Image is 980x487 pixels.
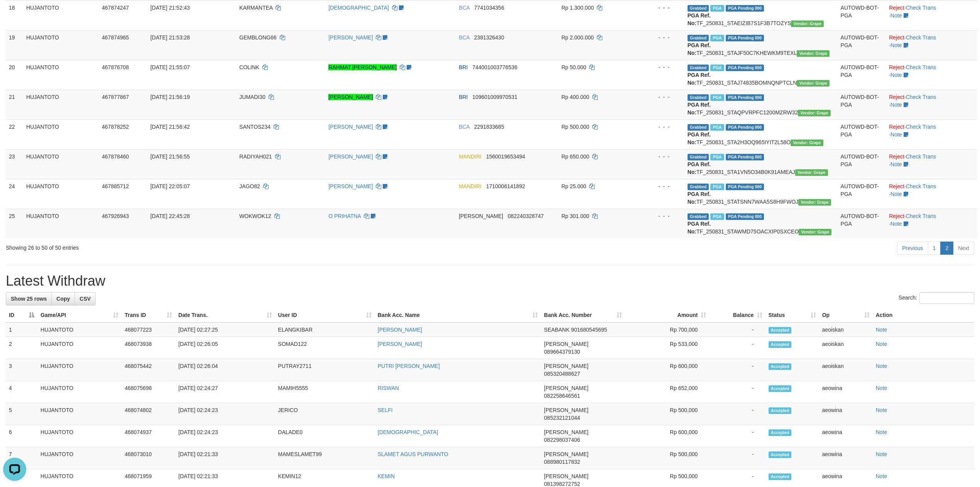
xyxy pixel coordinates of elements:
span: Vendor URL: https://settle31.1velocity.biz [798,199,831,206]
a: Next [953,242,974,255]
td: · · [886,60,977,90]
td: JERICO [275,403,375,425]
span: WOKWOK12 [239,213,271,219]
td: HUJANTOTO [23,90,99,119]
th: Bank Acc. Name: activate to sort column ascending [375,308,541,322]
td: - [709,322,765,337]
a: RAHMAT [PERSON_NAME] [328,64,397,70]
td: 24 [6,179,23,209]
span: [PERSON_NAME] [544,429,588,435]
th: Bank Acc. Number: activate to sort column ascending [541,308,625,322]
td: 19 [6,30,23,60]
b: PGA Ref. No: [688,131,711,145]
span: Accepted [769,341,792,348]
a: Note [890,131,902,138]
td: Rp 652,000 [625,381,709,403]
span: PGA Pending [726,213,764,220]
span: Marked by aeorizki [710,65,724,71]
a: Note [876,473,887,479]
span: BCA [459,34,470,41]
span: Accepted [769,429,792,436]
a: Reject [889,124,904,130]
th: Op: activate to sort column ascending [819,308,873,322]
td: HUJANTOTO [23,209,99,238]
span: [PERSON_NAME] [544,473,588,479]
div: - - - [637,153,681,160]
span: Copy 085320488627 to clipboard [544,371,580,377]
td: TF_250831_STAEIZIB7S1F3B7TOZYS [684,0,838,30]
td: · · [886,149,977,179]
span: 467885712 [102,183,129,189]
span: CSV [79,296,91,302]
a: Copy [51,292,75,305]
span: Copy 744001003776536 to clipboard [472,64,517,70]
a: Check Trans [906,94,936,100]
td: AUTOWD-BOT-PGA [838,30,886,60]
span: Copy 1710006141892 to clipboard [486,183,525,189]
td: AUTOWD-BOT-PGA [838,179,886,209]
span: Rp 301.000 [561,213,589,219]
td: Rp 533,000 [625,337,709,359]
td: 25 [6,209,23,238]
span: MANDIRI [459,153,482,160]
span: 467878460 [102,153,129,160]
span: [PERSON_NAME] [544,451,588,457]
span: KARMANTEA [239,5,272,11]
a: PUTRI [PERSON_NAME] [378,363,440,369]
a: RISWAN [378,385,399,391]
b: PGA Ref. No: [688,161,711,175]
span: Accepted [769,407,792,414]
a: Note [876,363,887,369]
a: Note [890,12,902,19]
a: [PERSON_NAME] [328,183,373,189]
span: Marked by aeoiskan [710,35,724,41]
span: BRI [459,64,468,70]
td: 1 [6,322,37,337]
td: TF_250831_STA1VN5O34B0K91AMEAJ [684,149,838,179]
span: Copy 2291833685 to clipboard [474,124,504,130]
span: Vendor URL: https://settle31.1velocity.biz [795,169,828,176]
td: aeowina [819,425,873,447]
a: Note [876,429,887,435]
a: Note [876,327,887,333]
a: Reject [889,153,904,160]
div: - - - [637,182,681,190]
td: HUJANTOTO [23,60,99,90]
h1: Latest Withdraw [6,273,974,289]
td: 5 [6,403,37,425]
span: MANDIRI [459,183,482,189]
td: HUJANTOTO [23,0,99,30]
td: 22 [6,119,23,149]
span: PGA Pending [726,65,764,71]
th: User ID: activate to sort column ascending [275,308,375,322]
td: TF_250831_STA2H3OQ965IYIT2L58O [684,119,838,149]
th: Trans ID: activate to sort column ascending [122,308,175,322]
th: Game/API: activate to sort column ascending [37,308,122,322]
span: Copy 1560019653494 to clipboard [486,153,525,160]
a: Show 25 rows [6,292,52,305]
span: Copy 2381326430 to clipboard [474,34,504,41]
td: 3 [6,359,37,381]
b: PGA Ref. No: [688,102,711,116]
td: HUJANTOTO [23,179,99,209]
span: 467878252 [102,124,129,130]
span: Vendor URL: https://settle31.1velocity.biz [798,110,831,116]
span: JUMADI30 [239,94,265,100]
span: Copy 082298037406 to clipboard [544,437,580,443]
a: Note [876,451,887,457]
td: - [709,403,765,425]
span: 467874965 [102,34,129,41]
a: Note [876,407,887,413]
td: 6 [6,425,37,447]
span: [PERSON_NAME] [459,213,503,219]
a: SELFI [378,407,393,413]
td: aeoiskan [819,359,873,381]
td: DALADE0 [275,425,375,447]
a: Reject [889,183,904,189]
span: PGA Pending [726,184,764,190]
a: Check Trans [906,64,936,70]
span: Rp 400.000 [561,94,589,100]
td: AUTOWD-BOT-PGA [838,60,886,90]
span: Vendor URL: https://settle31.1velocity.biz [799,229,831,235]
span: Marked by aeorizki [710,154,724,160]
